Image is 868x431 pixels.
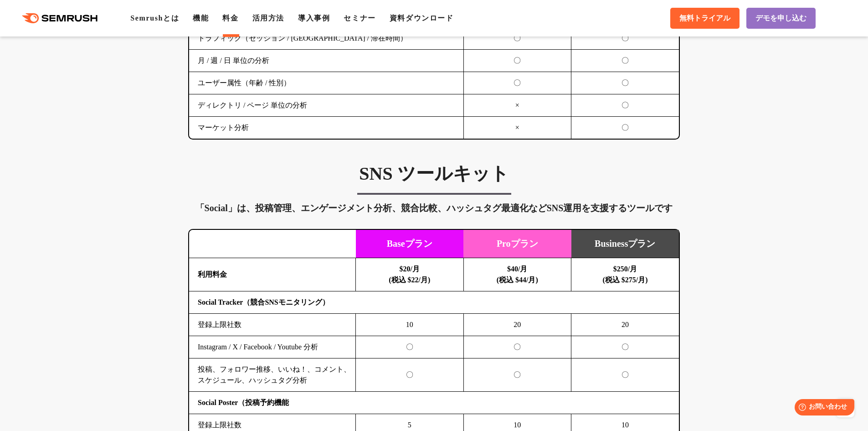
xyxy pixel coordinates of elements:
td: × [463,94,571,117]
div: 「Social」は、投稿管理、エンゲージメント分析、競合比較、ハッシュタグ最適化などSNS運用を支援するツールです [188,201,680,215]
td: 〇 [463,72,571,94]
td: 登録上限社数 [189,314,356,336]
td: 〇 [571,358,679,392]
td: 〇 [571,50,679,72]
td: ディレクトリ / ページ 単位の分析 [189,94,463,117]
td: 20 [571,314,679,336]
td: ユーザー属性（年齢 / 性別） [189,72,463,94]
td: Businessプラン [571,230,679,258]
a: 機能 [193,14,209,22]
td: 〇 [356,358,464,392]
td: 〇 [463,50,571,72]
td: Proプラン [463,230,571,258]
b: $20/月 (税込 $22/月) [389,265,430,284]
td: 〇 [463,27,571,50]
td: 〇 [571,72,679,94]
a: デモを申し込む [746,8,816,29]
a: 資料ダウンロード [390,14,454,22]
b: Social Tracker（競合SNSモニタリング） [198,298,329,306]
td: 〇 [571,94,679,117]
td: 10 [356,314,464,336]
td: 〇 [463,336,571,358]
a: 活用方法 [252,14,284,22]
a: 料金 [222,14,238,22]
td: Baseプラン [356,230,464,258]
span: 無料トライアル [679,14,730,23]
td: 20 [463,314,571,336]
a: 導入事例 [298,14,330,22]
b: 利用料金 [198,270,227,278]
b: $250/月 (税込 $275/月) [602,265,647,284]
td: 〇 [571,336,679,358]
td: Instagram / X / Facebook / Youtube 分析 [189,336,356,358]
span: デモを申し込む [755,14,806,23]
a: 無料トライアル [670,8,740,29]
td: 〇 [571,117,679,139]
td: 〇 [356,336,464,358]
td: トラフィック（セッション / [GEOGRAPHIC_DATA] / 滞在時間） [189,27,463,50]
td: 月 / 週 / 日 単位の分析 [189,50,463,72]
a: Semrushとは [130,14,179,22]
td: マーケット分析 [189,117,463,139]
td: 〇 [571,27,679,50]
b: Social Poster（投稿予約機能 [198,399,289,406]
td: 〇 [463,358,571,392]
b: $40/月 (税込 $44/月) [497,265,538,284]
td: × [463,117,571,139]
a: セミナー [344,14,375,22]
td: 投稿、フォロワー推移、いいね！、コメント、スケジュール、ハッシュタグ分析 [189,358,356,392]
h3: SNS ツールキット [188,162,680,185]
iframe: Help widget launcher [787,395,858,421]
